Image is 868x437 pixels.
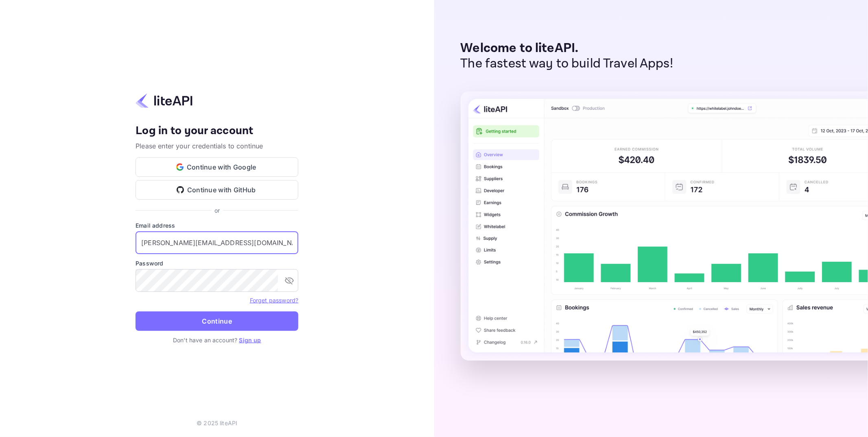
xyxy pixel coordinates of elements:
[136,141,298,151] p: Please enter your credentials to continue
[136,221,298,230] label: Email address
[136,157,298,177] button: Continue with Google
[136,124,298,138] h4: Log in to your account
[239,337,261,344] a: Sign up
[461,56,673,72] p: The fastest way to build Travel Apps!
[197,419,237,427] p: © 2025 liteAPI
[281,272,297,289] button: toggle password visibility
[136,259,298,267] label: Password
[136,180,298,200] button: Continue with GitHub
[461,41,673,56] p: Welcome to liteAPI.
[136,336,298,344] p: Don't have an account?
[250,296,298,304] a: Forget password?
[136,311,298,331] button: Continue
[250,297,298,304] a: Forget password?
[214,206,220,215] p: or
[136,231,298,254] input: Enter your email address
[136,93,192,109] img: liteapi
